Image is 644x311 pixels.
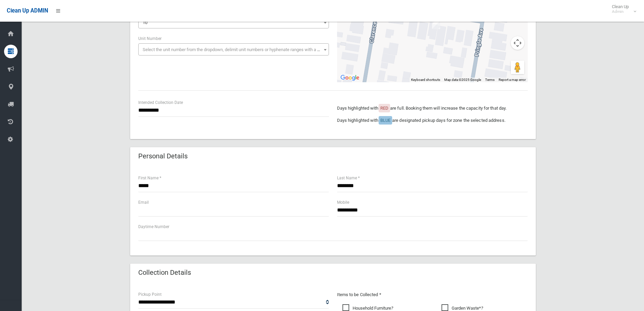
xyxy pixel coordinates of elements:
a: Report a map error [499,78,526,82]
button: Drag Pegman onto the map to open Street View [511,61,524,74]
span: Clean Up [609,4,636,14]
a: Terms (opens in new tab) [485,78,495,82]
header: Personal Details [130,150,196,163]
span: BLUE [380,118,390,123]
span: 10 [140,18,327,27]
button: Keyboard shortcuts [411,77,440,82]
span: Map data ©2025 Google [444,78,481,82]
a: Open this area in Google Maps (opens a new window) [339,73,361,82]
img: Google [339,73,361,82]
p: Days highlighted with are full. Booking them will increase the capacity for that day. [337,104,528,112]
span: 10 [143,20,147,25]
p: Days highlighted with are designated pickup days for zone the selected address. [337,116,528,125]
p: Items to be Collected * [337,291,528,299]
span: Clean Up ADMIN [7,7,48,14]
div: 10 Lancelot Street, BANKSTOWN NSW 2200 [432,18,440,29]
header: Collection Details [130,266,199,279]
small: Admin [612,9,629,14]
button: Map camera controls [511,36,524,50]
span: RED [380,106,388,111]
span: 10 [138,16,329,28]
span: Select the unit number from the dropdown, delimit unit numbers or hyphenate ranges with a comma [143,47,332,52]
